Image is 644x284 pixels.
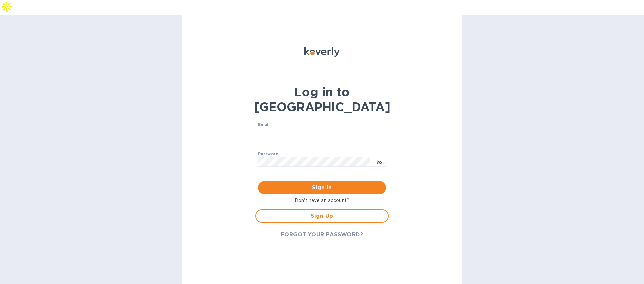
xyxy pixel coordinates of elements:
[258,181,386,194] button: Sign in
[258,123,270,127] label: Email
[258,152,278,156] label: Password
[254,85,390,114] b: Log in to [GEOGRAPHIC_DATA]
[261,212,383,220] span: Sign Up
[276,228,369,241] button: FORGOT YOUR PASSWORD?
[255,197,389,204] p: Don't have an account?
[281,231,363,239] span: FORGOT YOUR PASSWORD?
[373,155,386,168] button: toggle password visibility
[263,184,381,192] span: Sign in
[255,209,389,223] button: Sign Up
[304,47,340,57] img: Koverly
